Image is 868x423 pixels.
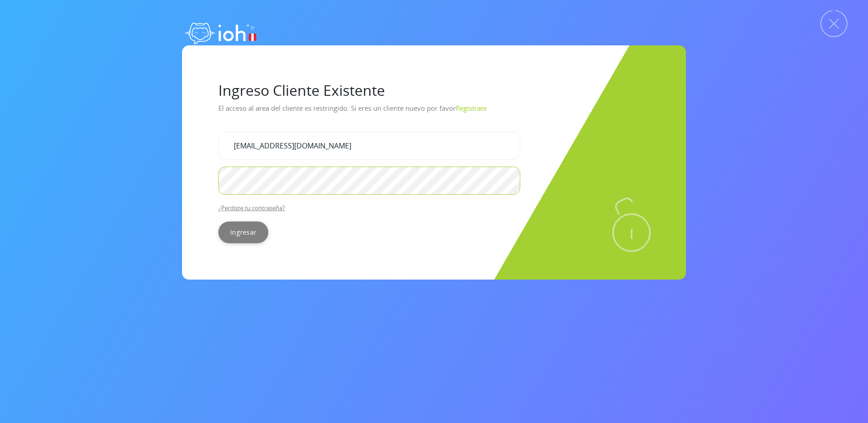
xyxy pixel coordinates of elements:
h1: Ingreso Cliente Existente [218,82,650,99]
input: Tu correo [218,132,520,160]
a: ¿Perdiste tu contraseña? [218,204,285,212]
p: El acceso al area del cliente es restringido. Si eres un cliente nuevo por favor [218,101,650,124]
a: Registrate [456,103,487,113]
img: logo [182,14,259,50]
input: Ingresar [218,221,268,243]
img: Cerrar [820,10,848,37]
